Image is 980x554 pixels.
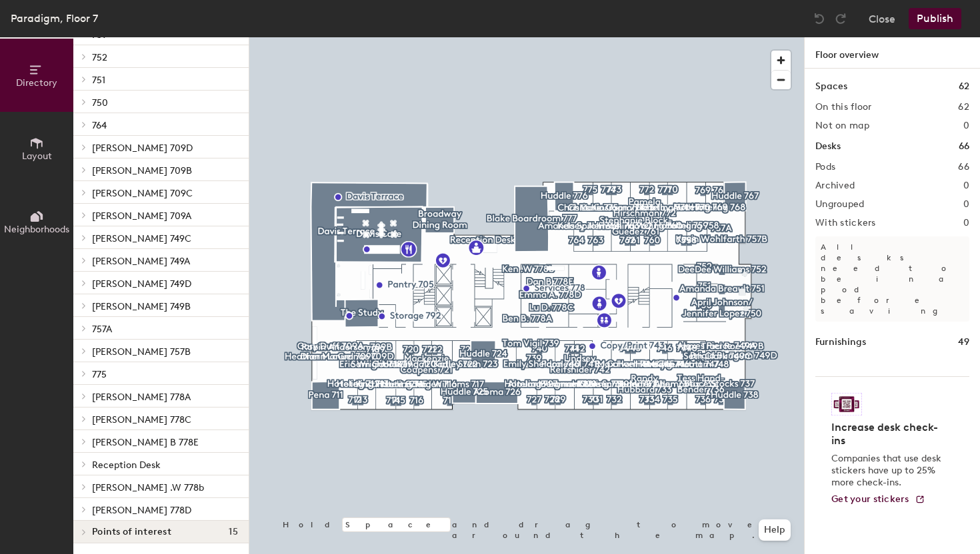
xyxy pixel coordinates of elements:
span: [PERSON_NAME] 709D [92,142,193,154]
h2: 66 [958,162,969,172]
span: 775 [92,369,107,380]
span: [PERSON_NAME] 757B [92,346,191,358]
p: All desks need to be in a pod before saving [815,236,969,322]
h1: 66 [959,139,969,154]
h1: Furnishings [815,335,866,350]
span: 751 [92,75,105,86]
h2: 0 [963,180,969,191]
span: [PERSON_NAME] 709C [92,188,193,199]
h4: Increase desk check-ins [831,421,945,447]
img: Sticker logo [831,393,862,415]
h2: Ungrouped [815,199,865,210]
img: Undo [813,12,826,25]
h2: Not on map [815,121,869,131]
span: 752 [92,52,107,63]
button: Close [869,8,895,29]
h2: Pods [815,162,835,172]
span: 750 [92,97,108,109]
h2: On this floor [815,102,872,113]
span: [PERSON_NAME] 709A [92,210,191,222]
button: Publish [909,8,961,29]
span: [PERSON_NAME] 778C [92,414,191,425]
span: Neighborhoods [4,224,69,235]
h2: 0 [963,199,969,210]
span: [PERSON_NAME] 709B [92,165,192,176]
span: Layout [22,150,52,162]
span: [PERSON_NAME] 778A [92,392,191,403]
span: [PERSON_NAME] .W 778b [92,482,204,493]
span: [PERSON_NAME] 749B [92,301,191,312]
span: Directory [16,77,57,89]
span: 15 [229,527,238,537]
span: 764 [92,120,107,131]
h1: Desks [815,139,841,154]
h2: 0 [963,121,969,131]
span: [PERSON_NAME] 749A [92,256,190,267]
span: Reception Desk [92,459,161,471]
span: [PERSON_NAME] 778D [92,505,191,516]
button: Help [759,519,791,541]
div: Paradigm, Floor 7 [11,10,98,27]
h1: Floor overview [805,37,980,69]
h2: 62 [958,102,969,113]
h1: 62 [959,79,969,94]
h1: Spaces [815,79,847,94]
span: Get your stickers [831,493,909,505]
span: Points of interest [92,527,171,537]
p: Companies that use desk stickers have up to 25% more check-ins. [831,453,945,489]
span: 739 [92,29,107,41]
h2: With stickers [815,218,876,228]
span: [PERSON_NAME] 749C [92,233,191,244]
a: Get your stickers [831,494,925,505]
span: [PERSON_NAME] 749D [92,278,191,290]
span: [PERSON_NAME] B 778E [92,437,199,448]
img: Redo [834,12,847,25]
h1: 49 [958,335,969,350]
h2: 0 [963,218,969,228]
h2: Archived [815,180,855,191]
span: 757A [92,324,112,335]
